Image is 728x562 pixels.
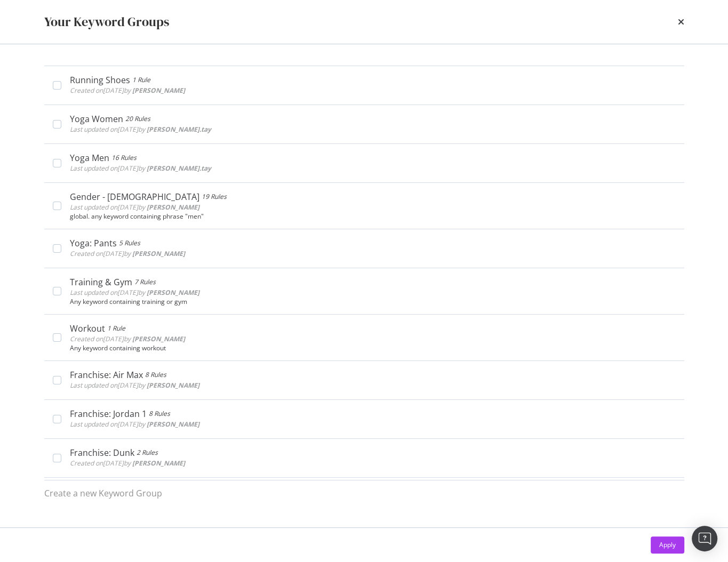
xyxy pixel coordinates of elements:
[111,152,137,163] div: 16 Rules
[132,86,185,95] b: [PERSON_NAME]
[70,203,199,212] span: Last updated on [DATE] by
[70,288,199,297] span: Last updated on [DATE] by
[70,213,676,220] div: global. any keyword containing phrase "men"
[149,408,170,419] div: 8 Rules
[678,13,684,31] div: times
[70,86,185,95] span: Created on [DATE] by
[70,164,211,173] span: Last updated on [DATE] by
[70,459,185,468] span: Created on [DATE] by
[70,125,211,134] span: Last updated on [DATE] by
[147,288,199,297] b: [PERSON_NAME]
[70,334,185,343] span: Created on [DATE] by
[70,75,130,85] div: Running Shoes
[70,114,123,124] div: Yoga Women
[70,249,185,258] span: Created on [DATE] by
[134,277,156,287] div: 7 Rules
[147,125,211,134] b: [PERSON_NAME].tay
[70,277,132,287] div: Training & Gym
[651,536,684,553] button: Apply
[70,298,676,306] div: Any keyword containing training or gym
[44,487,162,500] div: Create a new Keyword Group
[70,420,199,429] span: Last updated on [DATE] by
[145,370,166,380] div: 8 Rules
[70,408,147,419] div: Franchise: Jordan 1
[132,75,150,85] div: 1 Rule
[44,480,162,506] button: Create a new Keyword Group
[70,370,143,380] div: Franchise: Air Max
[202,191,227,202] div: 19 Rules
[119,238,140,248] div: 5 Rules
[147,203,199,212] b: [PERSON_NAME]
[70,344,676,352] div: Any keyword containing workout
[147,420,199,429] b: [PERSON_NAME]
[147,164,211,173] b: [PERSON_NAME].tay
[44,13,169,31] div: Your Keyword Groups
[147,381,199,390] b: [PERSON_NAME]
[132,459,185,468] b: [PERSON_NAME]
[132,334,185,343] b: [PERSON_NAME]
[692,526,717,551] div: Open Intercom Messenger
[137,447,158,458] div: 2 Rules
[659,540,676,549] div: Apply
[70,323,105,334] div: Workout
[107,323,125,334] div: 1 Rule
[125,114,150,124] div: 20 Rules
[70,381,199,390] span: Last updated on [DATE] by
[70,152,109,163] div: Yoga Men
[132,249,185,258] b: [PERSON_NAME]
[70,447,134,458] div: Franchise: Dunk
[70,191,199,202] div: Gender - [DEMOGRAPHIC_DATA]
[70,238,117,248] div: Yoga: Pants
